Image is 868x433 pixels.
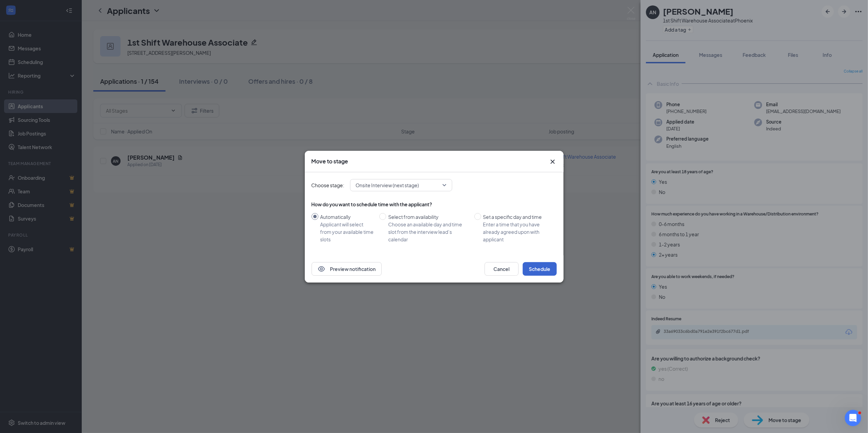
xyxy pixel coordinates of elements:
div: Set a specific day and time [483,213,551,221]
svg: Eye [317,265,326,273]
div: Select from availability [388,213,469,221]
div: Applicant will select from your available time slots [320,221,374,243]
div: Automatically [320,213,374,221]
div: Enter a time that you have already agreed upon with applicant [483,221,551,243]
span: Choose stage: [312,181,345,189]
iframe: Intercom live chat [845,410,861,426]
button: Schedule [523,262,557,276]
svg: Cross [549,158,557,166]
button: EyePreview notification [312,262,382,276]
button: Cancel [485,262,519,276]
div: How do you want to schedule time with the applicant? [312,201,557,208]
div: Choose an available day and time slot from the interview lead’s calendar [388,221,469,243]
span: Onsite Interview (next stage) [356,180,419,190]
h3: Move to stage [312,158,348,165]
button: Close [549,158,557,166]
